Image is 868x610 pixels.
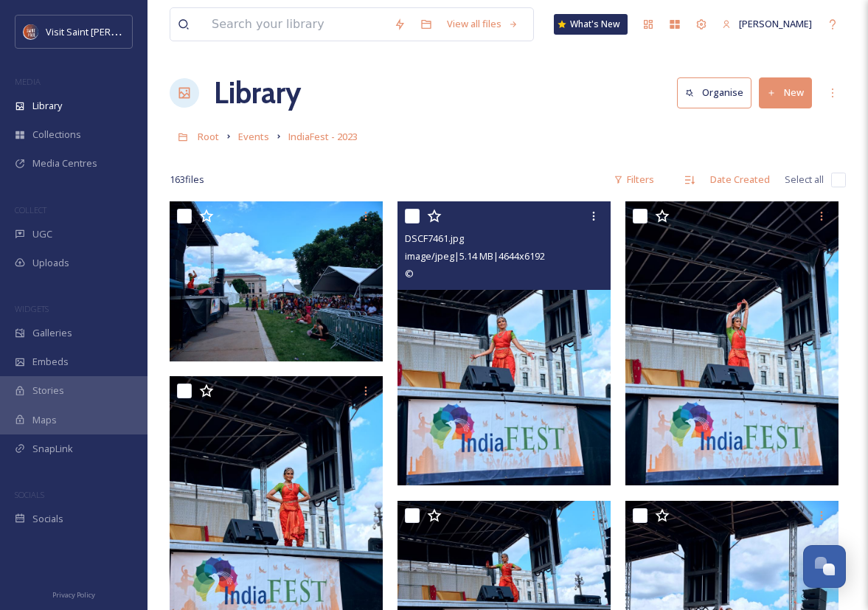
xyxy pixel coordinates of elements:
a: Root [198,128,219,145]
span: image/jpeg | 5.14 MB | 4644 x 6192 [405,249,545,263]
span: [PERSON_NAME] [739,17,812,30]
span: Privacy Policy [52,590,95,600]
span: Embeds [32,355,69,369]
a: IndiaFest - 2023 [288,128,358,145]
input: Search your library [204,8,386,41]
button: Organise [677,77,751,108]
span: SOCIALS [15,489,44,500]
span: Stories [32,384,64,398]
button: New [759,77,812,108]
span: MEDIA [15,76,41,87]
span: COLLECT [15,204,46,215]
span: Select all [785,173,824,187]
span: UGC [32,227,52,241]
img: Visit%20Saint%20Paul%20Updated%20Profile%20Image.jpg [24,24,38,39]
a: What's New [554,14,628,35]
span: 163 file s [170,173,204,187]
span: Uploads [32,256,69,270]
a: Events [238,128,269,145]
span: Collections [32,128,81,142]
a: Privacy Policy [52,585,95,603]
span: Socials [32,512,63,526]
a: Organise [677,77,759,108]
div: Filters [606,165,662,194]
span: Media Centres [32,156,97,170]
span: SnapLink [32,442,73,456]
button: Open Chat [803,545,846,588]
a: [PERSON_NAME] [715,10,819,38]
span: DSCF7461.jpg [405,232,464,245]
div: Date Created [703,165,777,194]
img: DSCF7460.jpg [625,201,839,485]
img: DSCF7463.jpg [170,201,383,361]
span: Events [238,130,269,143]
a: Library [214,71,301,115]
span: Maps [32,413,57,427]
span: Galleries [32,326,72,340]
span: Visit Saint [PERSON_NAME] [46,24,164,38]
span: © [405,267,414,280]
img: DSCF7461.jpg [397,201,611,485]
span: IndiaFest - 2023 [288,130,358,143]
span: Library [32,99,62,113]
a: View all files [440,10,526,38]
span: Root [198,130,219,143]
span: WIDGETS [15,303,49,314]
